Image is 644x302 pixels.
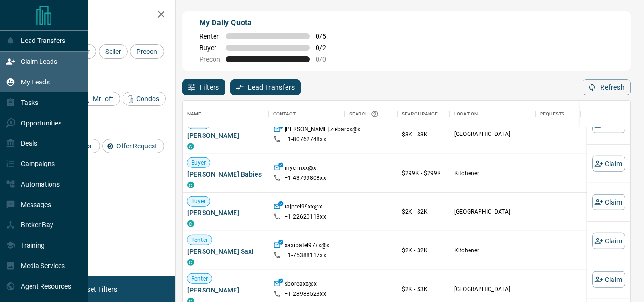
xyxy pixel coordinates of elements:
[535,101,621,127] div: Requests
[583,79,631,95] button: Refresh
[187,131,264,140] span: [PERSON_NAME]
[199,44,220,52] span: Buyer
[133,48,161,55] span: Precon
[454,208,531,216] p: [GEOGRAPHIC_DATA]
[285,213,326,221] p: +1- 22620113xx
[199,32,220,40] span: Renter
[99,44,128,59] div: Seller
[187,197,210,205] span: Buyer
[450,101,535,127] div: Location
[402,169,445,177] p: $299K - $299K
[285,174,326,182] p: +1- 43799808xx
[454,169,531,177] p: Kitchener
[187,285,264,295] span: [PERSON_NAME]
[187,101,202,127] div: Name
[592,271,625,288] button: Claim
[285,290,326,298] p: +1- 28988523xx
[187,247,264,256] span: [PERSON_NAME] Saxi
[230,79,301,95] button: Lead Transfers
[316,32,337,40] span: 0 / 5
[285,241,329,251] p: saxipatel97xx@x
[187,208,264,218] span: [PERSON_NAME]
[187,143,194,150] div: condos.ca
[102,48,124,55] span: Seller
[183,101,268,127] div: Name
[187,158,210,167] span: Buyer
[454,130,531,138] p: [GEOGRAPHIC_DATA]
[273,101,296,127] div: Contact
[397,101,450,127] div: Search Range
[113,142,161,150] span: Offer Request
[540,101,564,127] div: Requests
[187,220,194,227] div: condos.ca
[102,139,164,153] div: Offer Request
[592,156,625,172] button: Claim
[402,130,445,139] p: $3K - $3K
[402,208,445,216] p: $2K - $2K
[454,246,531,254] p: Kitchener
[130,44,164,59] div: Precon
[90,95,117,103] span: MrLoft
[187,236,212,244] span: Renter
[592,194,625,210] button: Claim
[316,55,337,63] span: 0 / 0
[592,233,625,249] button: Claim
[285,280,317,290] p: sboreaxx@x
[285,164,316,174] p: myclinxx@x
[187,274,212,282] span: Renter
[72,281,123,297] button: Reset Filters
[187,259,194,266] div: condos.ca
[349,101,381,127] div: Search
[285,135,326,144] p: +1- 80762748xx
[133,95,163,103] span: Condos
[79,92,120,106] div: MrLoft
[182,79,225,95] button: Filters
[316,44,337,52] span: 0 / 2
[187,169,264,179] span: [PERSON_NAME] Babies
[123,92,166,106] div: Condos
[454,101,478,127] div: Location
[285,125,360,135] p: [PERSON_NAME].ziebarxx@x
[402,246,445,255] p: $2K - $2K
[402,101,438,127] div: Search Range
[402,285,445,293] p: $2K - $3K
[285,251,326,260] p: +1- 75388117xx
[31,10,166,21] h2: Filters
[454,285,531,293] p: [GEOGRAPHIC_DATA]
[199,55,220,63] span: Precon
[187,182,194,188] div: condos.ca
[285,203,322,213] p: rajptel99xx@x
[268,101,345,127] div: Contact
[199,17,337,29] p: My Daily Quota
